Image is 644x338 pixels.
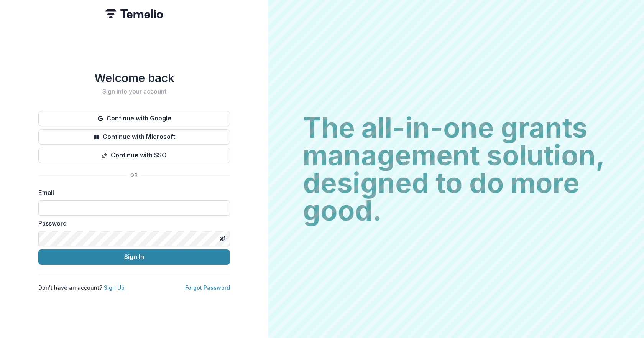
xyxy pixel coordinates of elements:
label: Email [38,188,225,197]
img: Temelio [105,9,163,18]
h2: Sign into your account [38,88,230,95]
p: Don't have an account? [38,284,125,292]
a: Forgot Password [185,284,230,291]
button: Continue with Google [38,111,230,126]
button: Sign In [38,249,230,265]
a: Sign Up [104,284,125,291]
button: Toggle password visibility [216,232,228,245]
h1: Welcome back [38,71,230,85]
button: Continue with SSO [38,148,230,163]
label: Password [38,219,225,228]
button: Continue with Microsoft [38,129,230,145]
